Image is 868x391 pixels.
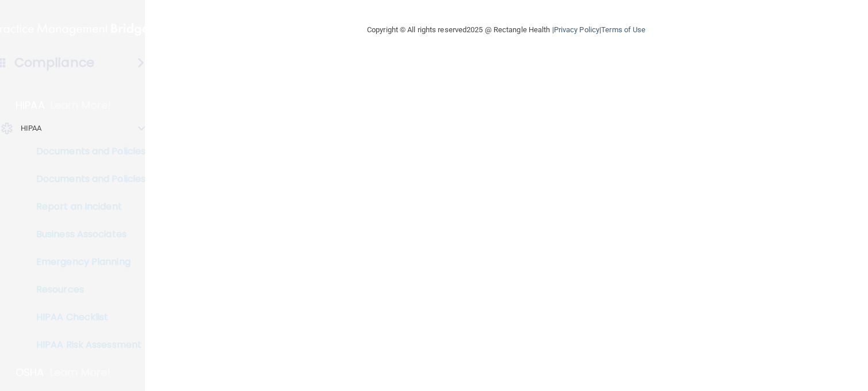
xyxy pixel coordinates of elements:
[296,12,716,48] div: Copyright © All rights reserved 2025 @ Rectangle Health | |
[14,55,94,71] h4: Compliance
[7,173,165,185] p: Documents and Policies
[554,25,599,34] a: Privacy Policy
[51,98,112,112] p: Learn More!
[50,366,111,379] p: Learn More!
[7,229,165,240] p: Business Associates
[7,256,165,268] p: Emergency Planning
[7,312,165,323] p: HIPAA Checklist
[601,25,645,34] a: Terms of Use
[7,201,165,212] p: Report an Incident
[21,122,42,135] p: HIPAA
[16,366,44,379] p: OSHA
[7,284,165,295] p: Resources
[7,339,165,351] p: HIPAA Risk Assessment
[16,98,45,112] p: HIPAA
[7,146,165,157] p: Documents and Policies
